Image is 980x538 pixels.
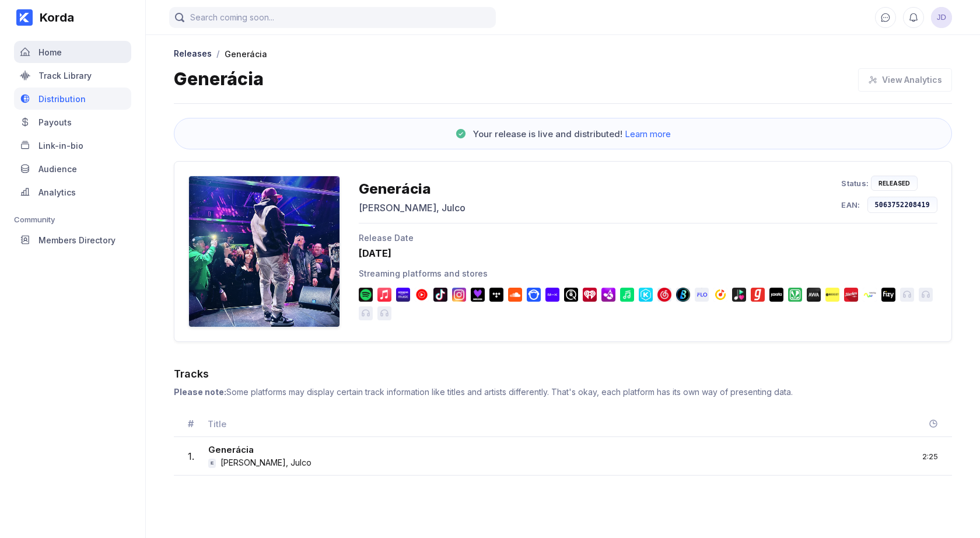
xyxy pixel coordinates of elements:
[216,48,220,59] div: /
[625,128,671,139] span: Learn more
[489,288,503,302] img: Tidal
[732,288,746,302] img: Zvooq
[14,64,131,88] a: Track Library
[639,288,653,302] img: KKBOX
[359,247,937,259] div: [DATE]
[220,457,311,467] span: [PERSON_NAME], Julco
[225,49,267,59] div: Generácia
[38,94,86,104] div: Distribution
[38,187,76,197] div: Analytics
[527,288,541,302] img: Napster
[14,215,131,224] div: Community
[841,179,869,188] div: Status:
[875,201,930,209] div: 5063752208419
[174,387,226,397] b: Please note:
[208,444,311,457] div: Generácia
[433,288,447,302] img: TikTok
[38,141,83,151] div: Link-in-bio
[545,288,559,302] img: MixCloud
[415,288,429,302] img: YouTube Music
[38,235,116,245] div: Members Directory
[359,268,937,278] div: Streaming platforms and stores
[922,452,938,461] div: 2:25
[38,71,92,81] div: Track Library
[14,41,131,64] a: Home
[174,68,264,92] div: Generácia
[620,288,634,302] img: Line Music
[396,288,410,302] img: Amazon
[931,7,952,28] div: Julius Danis
[38,117,72,127] div: Payouts
[807,288,821,302] img: AWA
[14,229,131,252] a: Members Directory
[359,233,937,243] div: Release Date
[14,111,131,134] a: Payouts
[174,47,212,58] a: Releases
[601,288,615,302] img: Anghami
[564,288,578,302] img: Qobuz
[863,288,877,302] img: Nuuday
[713,288,727,302] img: Yandex Music
[508,288,522,302] img: SoundCloud Go
[359,288,373,302] img: Spotify
[14,88,131,111] a: Distribution
[841,200,860,209] div: EAN:
[174,387,952,397] div: Some platforms may display certain track information like titles and artists differently. That's ...
[695,288,709,302] img: Melon
[676,288,690,302] img: Transsnet Boomplay
[788,288,802,302] img: JioSaavn
[931,7,952,28] button: JD
[825,288,839,302] img: MusicJet
[188,418,194,429] div: #
[471,288,485,302] img: Deezer
[751,288,765,302] img: Gaana
[14,181,131,204] a: Analytics
[878,180,910,187] div: Released
[188,450,194,462] div: 1 .
[452,288,466,302] img: Facebook
[38,164,77,174] div: Audience
[174,368,952,380] div: Tracks
[844,288,858,302] img: Slacker
[881,288,895,302] img: Turkcell Fizy
[174,48,212,58] div: Releases
[208,459,216,468] strong: E
[377,288,391,302] img: Apple Music
[473,128,671,139] div: Your release is live and distributed!
[14,134,131,158] a: Link-in-bio
[33,11,74,25] div: Korda
[359,180,466,197] div: Generácia
[38,47,62,57] div: Home
[769,288,783,302] img: Jaxsta
[208,418,903,429] div: Title
[359,202,466,214] div: [PERSON_NAME], Julco
[169,7,496,28] input: Search coming soon...
[583,288,597,302] img: iHeartRadio
[657,288,671,302] img: NetEase Cloud Music
[14,158,131,181] a: Audience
